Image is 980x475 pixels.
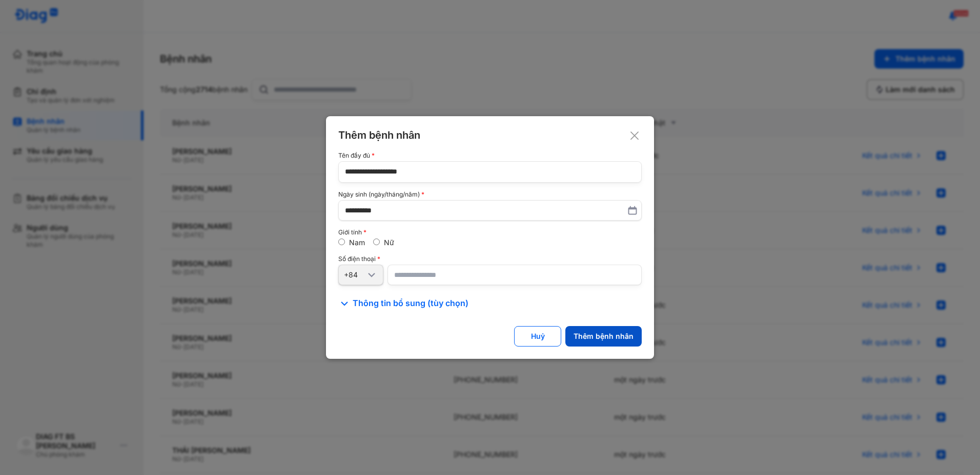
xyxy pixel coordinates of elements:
[338,128,642,142] div: Thêm bệnh nhân
[338,229,642,236] div: Giới tính
[565,326,642,347] button: Thêm bệnh nhân
[338,255,642,263] div: Số điện thoại
[338,152,642,159] div: Tên đầy đủ
[384,238,394,247] label: Nữ
[574,332,634,341] div: Thêm bệnh nhân
[514,326,561,347] button: Huỷ
[349,238,365,247] label: Nam
[353,297,468,310] span: Thông tin bổ sung (tùy chọn)
[344,270,365,279] div: +84
[338,191,642,198] div: Ngày sinh (ngày/tháng/năm)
